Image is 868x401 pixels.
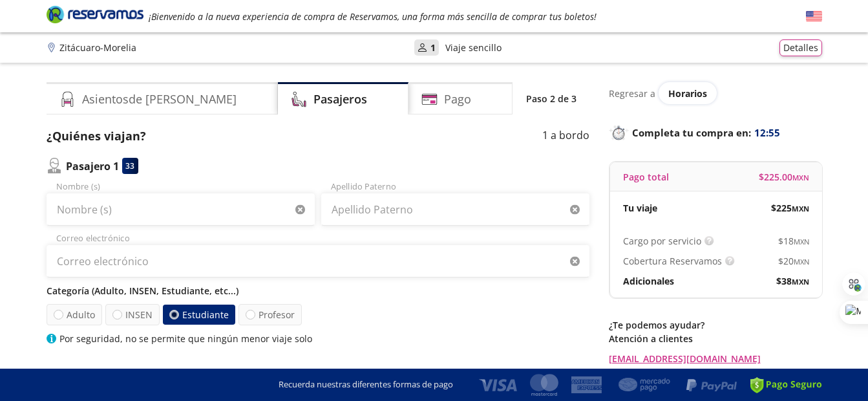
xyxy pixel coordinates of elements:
[47,5,143,28] a: Brand Logo
[623,201,657,215] p: Tu viaje
[445,41,502,54] p: Viaje sencillo
[759,170,809,184] span: $ 225.00
[430,41,436,54] p: 1
[59,41,136,54] p: Zitácuaro - Morelia
[313,91,367,108] h4: Pasajeros
[609,124,822,142] p: Completa tu compra en :
[623,274,674,288] p: Adicionales
[149,10,597,23] em: ¡Bienvenido a la nueva experiencia de compra de Reservamos, una forma más sencilla de comprar tus...
[66,158,119,174] p: Pasajero 1
[806,8,822,25] button: English
[778,234,809,248] span: $ 18
[792,277,809,287] small: MXN
[609,82,822,104] div: Regresar a ver horarios
[47,127,146,145] p: ¿Quiénes viajan?
[776,274,809,288] span: $ 38
[609,352,822,365] a: [EMAIL_ADDRESS][DOMAIN_NAME]
[609,87,655,100] p: Regresar a
[47,193,315,226] input: Nombre (s)
[609,318,822,332] p: ¿Te podemos ayudar?
[778,254,809,268] span: $ 20
[792,204,809,213] small: MXN
[792,173,809,182] small: MXN
[623,254,722,268] p: Cobertura Reservamos
[771,201,809,215] span: $ 225
[162,305,235,325] label: Estudiante
[279,378,453,391] p: Recuerda nuestras diferentes formas de pago
[47,5,143,24] i: Brand Logo
[526,92,577,105] p: Paso 2 de 3
[122,158,138,174] div: 33
[668,87,707,100] span: Horarios
[754,125,780,140] span: 12:55
[47,245,589,277] input: Correo electrónico
[542,127,589,145] p: 1 a bordo
[82,91,237,108] h4: Asientos de [PERSON_NAME]
[794,237,809,246] small: MXN
[321,193,589,226] input: Apellido Paterno
[794,257,809,266] small: MXN
[444,91,471,108] h4: Pago
[47,284,589,298] p: Categoría (Adulto, INSEN, Estudiante, etc...)
[779,39,822,56] button: Detalles
[59,332,312,345] p: Por seguridad, no se permite que ningún menor viaje solo
[46,304,101,325] label: Adulto
[623,170,669,184] p: Pago total
[238,304,302,325] label: Profesor
[623,234,701,248] p: Cargo por servicio
[609,332,822,345] p: Atención a clientes
[105,304,160,325] label: INSEN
